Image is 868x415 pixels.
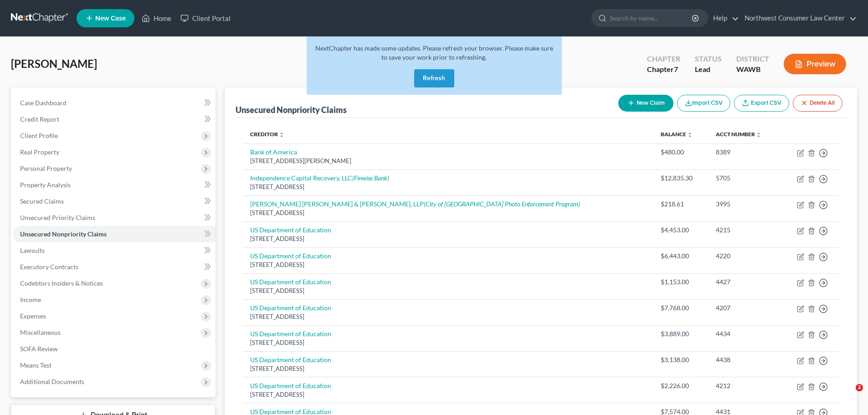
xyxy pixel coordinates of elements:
[20,246,45,254] span: Lawsuits
[756,132,761,138] i: unfold_more
[716,174,773,183] div: 5705
[661,277,701,287] div: $1,153.00
[20,99,67,107] span: Case Dashboard
[734,95,789,112] a: Export CSV
[661,148,701,157] div: $480.00
[716,200,773,209] div: 3995
[13,226,216,242] a: Unsecured Nonpriority Claims
[424,200,580,208] i: (City of [GEOGRAPHIC_DATA] Photo Enforcement Program)
[20,296,41,303] span: Income
[250,356,331,364] a: US Department of Education
[250,278,331,286] a: US Department of Education
[352,174,389,182] i: (Finwise Bank)
[13,111,216,128] a: Credit Report
[618,95,673,112] button: New Claim
[20,164,72,172] span: Personal Property
[250,287,646,295] div: [STREET_ADDRESS]
[279,132,284,138] i: unfold_more
[250,235,646,243] div: [STREET_ADDRESS]
[20,197,64,205] span: Secured Claims
[250,338,646,347] div: [STREET_ADDRESS]
[315,44,553,61] span: NextChapter has made some updates. Please refresh your browser. Please make sure to save your wor...
[661,251,701,261] div: $6,443.00
[716,277,773,287] div: 4427
[250,330,331,338] a: US Department of Education
[736,54,769,64] div: District
[716,355,773,364] div: 4438
[13,341,216,357] a: SOFA Review
[695,54,722,64] div: Status
[250,252,331,260] a: US Department of Education
[13,193,216,210] a: Secured Claims
[20,181,71,189] span: Property Analysis
[793,95,842,112] button: Delete All
[250,226,331,234] a: US Department of Education
[20,279,103,287] span: Codebtors Insiders & Notices
[716,303,773,313] div: 4207
[250,261,646,269] div: [STREET_ADDRESS]
[695,64,722,75] div: Lead
[687,132,693,138] i: unfold_more
[13,242,216,259] a: Lawsuits
[250,304,331,312] a: US Department of Education
[661,329,701,338] div: $3,889.00
[856,384,863,391] span: 2
[647,64,680,75] div: Chapter
[250,157,646,165] div: [STREET_ADDRESS][PERSON_NAME]
[13,259,216,275] a: Executory Contracts
[709,10,739,26] a: Help
[250,148,297,156] a: Bank of America
[250,364,646,373] div: [STREET_ADDRESS]
[716,225,773,235] div: 4215
[784,54,846,74] button: Preview
[20,312,46,320] span: Expenses
[20,328,61,336] span: Miscellaneous
[674,65,678,73] span: 7
[716,251,773,261] div: 4220
[736,64,769,75] div: WAWB
[250,174,389,182] a: Independence Capital Recovery, LLC(Finwise Bank)
[250,390,646,399] div: [STREET_ADDRESS]
[661,200,701,209] div: $218.61
[13,210,216,226] a: Unsecured Priority Claims
[610,10,693,26] input: Search by name...
[716,148,773,157] div: 8389
[20,214,95,221] span: Unsecured Priority Claims
[716,329,773,338] div: 4434
[13,177,216,193] a: Property Analysis
[20,378,84,385] span: Additional Documents
[250,313,646,321] div: [STREET_ADDRESS]
[414,69,454,87] button: Refresh
[661,303,701,313] div: $7,768.00
[11,57,97,70] span: [PERSON_NAME]
[716,381,773,390] div: 4212
[20,345,58,353] span: SOFA Review
[661,381,701,390] div: $2,226.00
[661,174,701,183] div: $12,835.30
[13,95,216,111] a: Case Dashboard
[176,10,235,26] a: Client Portal
[250,209,646,217] div: [STREET_ADDRESS]
[661,131,693,138] a: Balance unfold_more
[740,10,857,26] a: Northwest Consumer Law Center
[677,95,730,112] button: Import CSV
[137,10,176,26] a: Home
[661,225,701,235] div: $4,453.00
[647,54,680,64] div: Chapter
[20,132,58,139] span: Client Profile
[250,382,331,389] a: US Department of Education
[661,355,701,364] div: $3,138.00
[20,230,107,238] span: Unsecured Nonpriority Claims
[716,131,761,138] a: Acct Number unfold_more
[250,183,646,191] div: [STREET_ADDRESS]
[20,263,78,271] span: Executory Contracts
[250,131,284,138] a: Creditor unfold_more
[20,115,59,123] span: Credit Report
[236,104,347,115] div: Unsecured Nonpriority Claims
[250,200,580,208] a: [PERSON_NAME] [PERSON_NAME] & [PERSON_NAME], LLP(City of [GEOGRAPHIC_DATA] Photo Enforcement Prog...
[95,15,126,22] span: New Case
[837,384,859,406] iframe: Intercom live chat
[20,148,59,156] span: Real Property
[20,361,51,369] span: Means Test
